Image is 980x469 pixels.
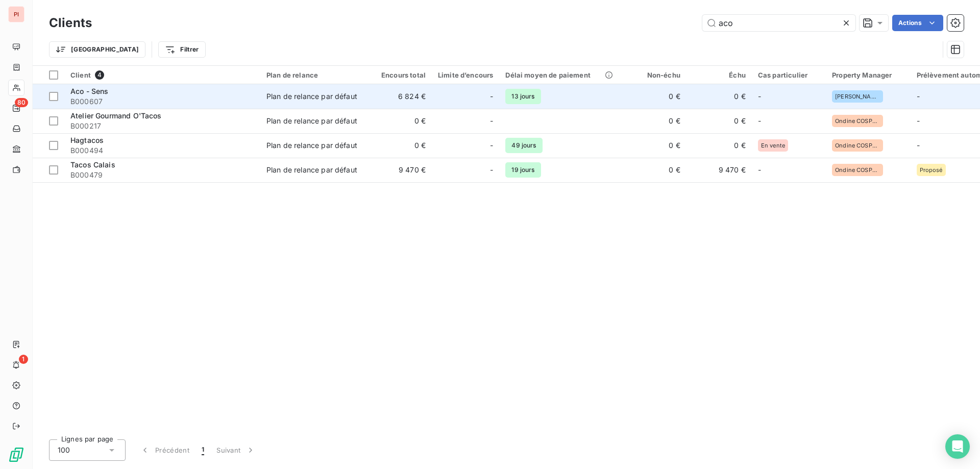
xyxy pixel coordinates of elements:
[158,41,205,58] button: Filtrer
[438,71,493,79] div: Limite d’encours
[505,71,615,79] div: Délai moyen de paiement
[687,84,752,109] td: 0 €
[758,71,820,79] div: Cas particulier
[627,71,680,79] div: Non-échu
[8,447,24,463] img: Logo LeanPay
[761,142,785,149] span: En vente
[693,71,746,79] div: Échu
[758,116,761,125] span: -
[266,140,357,151] div: Plan de relance par défaut
[195,439,210,461] button: 1
[505,138,542,153] span: 49 jours
[266,91,357,102] div: Plan de relance par défaut
[70,87,109,95] span: Aco - Sens
[58,445,70,455] span: 100
[266,116,357,126] div: Plan de relance par défaut
[49,14,92,32] h3: Clients
[892,15,943,31] button: Actions
[70,96,254,107] span: B000607
[8,100,24,116] a: 80
[366,84,432,109] td: 6 824 €
[70,111,162,120] span: Atelier Gourmand O'Tacos
[621,158,687,182] td: 0 €
[266,165,357,175] div: Plan de relance par défaut
[920,167,943,173] span: Proposé
[8,6,24,22] div: PI
[19,355,28,364] span: 1
[758,92,761,101] span: -
[687,158,752,182] td: 9 470 €
[15,98,28,107] span: 80
[70,121,254,131] span: B000217
[917,116,920,125] span: -
[835,167,880,173] span: Ondine COSPEREC
[687,133,752,158] td: 0 €
[621,133,687,158] td: 0 €
[621,109,687,133] td: 0 €
[832,71,904,79] div: Property Manager
[202,445,204,455] span: 1
[687,109,752,133] td: 0 €
[266,71,360,79] div: Plan de relance
[505,89,541,104] span: 13 jours
[210,439,262,461] button: Suivant
[490,165,493,175] span: -
[758,165,761,174] span: -
[835,142,880,149] span: Ondine COSPEREC
[366,158,432,182] td: 9 470 €
[490,140,493,151] span: -
[49,41,145,58] button: [GEOGRAPHIC_DATA]
[366,133,432,158] td: 0 €
[70,170,254,180] span: B000479
[70,145,254,156] span: B000494
[366,109,432,133] td: 0 €
[505,162,541,178] span: 19 jours
[490,116,493,126] span: -
[70,71,91,79] span: Client
[134,439,195,461] button: Précédent
[490,91,493,102] span: -
[917,92,920,101] span: -
[70,136,104,144] span: Hagtacos
[702,15,855,31] input: Rechercher
[373,71,426,79] div: Encours total
[917,141,920,150] span: -
[95,70,104,80] span: 4
[835,93,880,100] span: [PERSON_NAME]
[621,84,687,109] td: 0 €
[70,160,115,169] span: Tacos Calais
[835,118,880,124] span: Ondine COSPEREC
[945,434,970,459] div: Open Intercom Messenger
